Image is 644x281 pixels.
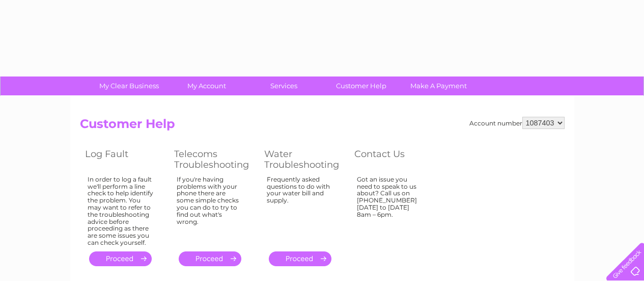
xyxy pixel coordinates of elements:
[164,76,248,95] a: My Account
[80,117,565,136] h2: Customer Help
[179,251,241,266] a: .
[267,176,334,242] div: Frequently asked questions to do with your water bill and supply.
[242,76,326,95] a: Services
[349,146,438,173] th: Contact Us
[269,251,331,266] a: .
[259,146,349,173] th: Water Troubleshooting
[177,176,244,242] div: If you're having problems with your phone there are some simple checks you can do to try to find ...
[80,146,169,173] th: Log Fault
[469,117,565,129] div: Account number
[397,76,481,95] a: Make A Payment
[319,76,403,95] a: Customer Help
[169,146,259,173] th: Telecoms Troubleshooting
[89,251,152,266] a: .
[357,176,423,242] div: Got an issue you need to speak to us about? Call us on [PHONE_NUMBER] [DATE] to [DATE] 8am – 6pm.
[88,176,154,246] div: In order to log a fault we'll perform a line check to help identify the problem. You may want to ...
[87,76,171,95] a: My Clear Business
